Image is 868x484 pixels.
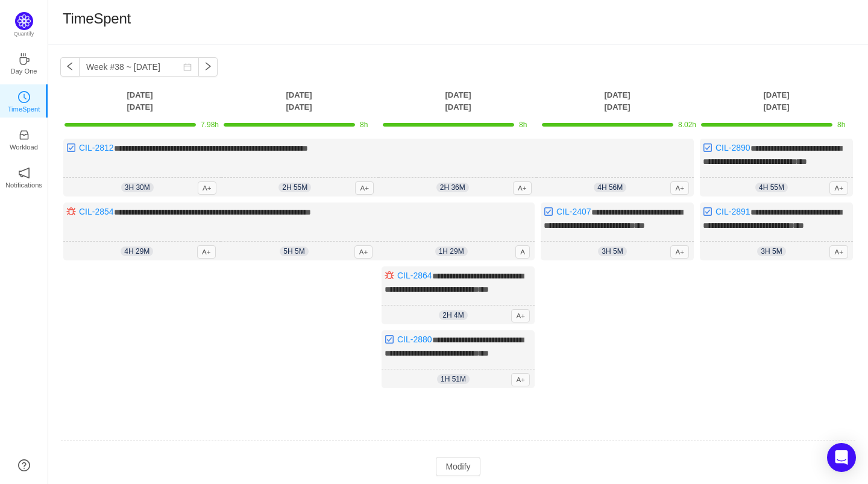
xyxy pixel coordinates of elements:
span: 5h 5m [280,247,308,256]
i: icon: inbox [18,129,30,141]
img: 10303 [385,271,394,280]
i: icon: clock-circle [18,91,30,103]
span: 8.02h [678,121,696,129]
img: 10318 [544,207,553,216]
span: 4h 55m [755,183,788,192]
span: 4h 29m [121,247,153,256]
p: Quantify [14,30,34,39]
span: 2h 36m [436,183,469,192]
a: CIL-2812 [79,143,114,152]
span: A+ [354,245,373,259]
button: icon: left [60,57,80,77]
i: icon: calendar [183,63,192,71]
p: Notifications [5,180,42,190]
span: 8h [519,121,527,129]
span: A+ [670,181,689,195]
a: CIL-2854 [79,207,114,216]
img: 10303 [66,207,76,216]
span: 1h 51m [437,374,470,384]
img: 10318 [703,143,712,152]
span: 2h 4m [439,310,467,320]
a: icon: inboxWorkload [18,133,30,145]
button: Modify [436,457,480,476]
button: icon: right [198,57,218,77]
p: TimeSpent [8,104,40,115]
span: 3h 5m [757,247,785,256]
a: CIL-2864 [397,271,432,280]
span: A+ [355,181,374,195]
a: CIL-2407 [556,207,591,216]
th: [DATE] [DATE] [538,89,697,113]
span: 8h [360,121,368,129]
img: 10318 [385,335,394,344]
a: CIL-2890 [715,143,750,152]
span: A+ [198,181,216,195]
th: [DATE] [DATE] [219,89,379,113]
span: 2h 55m [278,183,311,192]
a: icon: notificationNotifications [18,171,30,183]
span: A+ [829,181,848,195]
span: A+ [511,373,530,386]
a: CIL-2880 [397,335,432,344]
span: A+ [829,245,848,259]
i: icon: notification [18,167,30,179]
th: [DATE] [DATE] [379,89,538,113]
i: icon: coffee [18,53,30,65]
span: 7.98h [201,121,219,129]
span: A [515,245,530,259]
img: Quantify [15,12,33,30]
h1: TimeSpent [63,10,131,28]
a: icon: question-circle [18,459,30,471]
a: CIL-2891 [715,207,750,216]
span: 8h [837,121,845,129]
th: [DATE] [DATE] [60,89,219,113]
th: [DATE] [DATE] [697,89,856,113]
a: icon: clock-circleTimeSpent [18,95,30,107]
span: 3h 5m [598,247,626,256]
span: 1h 29m [435,247,468,256]
span: 3h 30m [121,183,154,192]
a: icon: coffeeDay One [18,57,30,69]
img: 10318 [703,207,712,216]
p: Day One [10,66,37,77]
img: 10318 [66,143,76,152]
span: A+ [670,245,689,259]
div: Open Intercom Messenger [827,443,856,472]
span: A+ [197,245,216,259]
span: A+ [511,309,530,322]
span: A+ [513,181,532,195]
span: 4h 56m [594,183,626,192]
input: Select a week [79,57,199,77]
p: Workload [10,142,38,152]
